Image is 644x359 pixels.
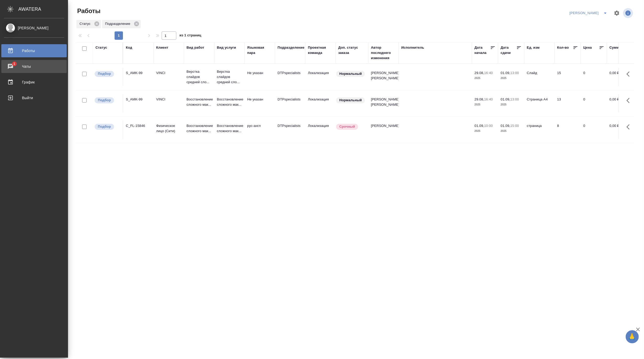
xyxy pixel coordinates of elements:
p: VINCI [156,97,181,102]
p: 01.09, [474,124,484,128]
div: Кол-во [557,45,569,50]
p: Статус [80,21,92,26]
p: 15:00 [510,124,519,128]
td: Локализация [305,94,336,113]
div: Дата начала [474,45,490,55]
td: Локализация [305,68,336,86]
span: Посмотреть информацию [623,8,634,18]
div: [PERSON_NAME] [4,25,64,31]
td: рус-англ [245,121,275,139]
div: S_AMK-99 [126,70,151,76]
span: Настроить таблицу [611,7,623,19]
div: Цена [583,45,592,50]
div: Статус [76,20,101,28]
div: Вид услуги [217,45,236,50]
p: 2025 [474,128,495,134]
p: 13:00 [510,71,519,75]
p: 01.09, [501,71,510,75]
p: Верстка слайдов средней сло... [187,69,212,85]
button: 🙏 [626,330,639,343]
div: Клиент [156,45,168,50]
td: [PERSON_NAME] [PERSON_NAME] [368,68,399,86]
p: VINCI [156,70,181,76]
div: C_FL-15846 [126,123,151,128]
td: 0,00 ₽ [607,94,633,113]
p: 10:00 [484,124,493,128]
p: 2025 [501,76,522,81]
td: 0 [581,121,607,139]
p: 01.09, [501,124,510,128]
p: Восстановление сложного мак... [217,97,242,107]
td: 0,00 ₽ [607,68,633,86]
div: Статус [95,45,107,50]
div: AWATERA [18,4,68,14]
div: Можно подбирать исполнителей [94,70,120,77]
p: 29.08, [474,97,484,101]
td: DTPspecialists [275,68,305,86]
a: 1Чаты [1,60,67,73]
span: 🙏 [628,331,637,342]
button: Здесь прячутся важные кнопки [623,94,636,107]
p: Срочный [339,124,355,129]
div: Доп. статус заказа [338,45,366,55]
p: Нормальный [339,71,362,76]
td: 8 [555,121,581,139]
div: Подразделение [102,20,141,28]
p: Восстановление сложного мак... [187,123,212,134]
a: График [1,76,67,89]
div: Можно подбирать исполнителей [94,123,120,130]
td: [PERSON_NAME] [368,121,399,139]
p: Подбор [98,124,111,129]
p: 2025 [501,128,522,134]
td: DTPspecialists [275,94,305,113]
div: Работы [4,47,64,55]
p: Подбор [98,71,111,76]
td: Не указан [245,68,275,86]
div: Чаты [4,63,64,70]
p: Верстка слайдов средней сло... [217,69,242,85]
p: Подбор [98,98,111,103]
button: Здесь прячутся важные кнопки [623,68,636,80]
span: Работы [76,7,100,15]
td: 15 [555,68,581,86]
p: 2025 [474,102,495,107]
div: Ед. изм [527,45,540,50]
div: Выйти [4,94,64,102]
p: Восстановление сложного мак... [217,123,242,134]
a: Работы [1,44,67,57]
td: [PERSON_NAME] [PERSON_NAME] [368,94,399,113]
p: Нормальный [339,98,362,103]
td: Не указан [245,94,275,113]
span: из 1 страниц [179,32,201,40]
p: 13:00 [510,97,519,101]
button: Здесь прячутся важные кнопки [623,121,636,133]
p: 2025 [474,76,495,81]
div: Код [126,45,132,50]
td: Слайд [524,68,555,86]
p: 2025 [501,102,522,107]
p: Восстановление сложного мак... [187,97,212,107]
div: Дата сдачи [501,45,516,55]
span: 1 [10,61,18,66]
div: График [4,78,64,86]
td: 0,00 ₽ [607,121,633,139]
div: Вид работ [187,45,204,50]
td: Локализация [305,121,336,139]
p: Физическое лицо (Сити) [156,123,181,134]
div: S_AMK-99 [126,97,151,102]
a: Выйти [1,91,67,104]
div: split button [568,9,611,17]
p: 16:40 [484,97,493,101]
td: 13 [555,94,581,113]
p: Подразделение [105,21,132,26]
td: страница [524,121,555,139]
div: Проектная команда [308,45,333,55]
div: Исполнитель [401,45,424,50]
td: 0 [581,68,607,86]
div: Можно подбирать исполнителей [94,97,120,104]
div: Языковая пара [247,45,272,55]
div: Подразделение [278,45,304,50]
p: 01.09, [501,97,510,101]
td: 0 [581,94,607,113]
td: DTPspecialists [275,121,305,139]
